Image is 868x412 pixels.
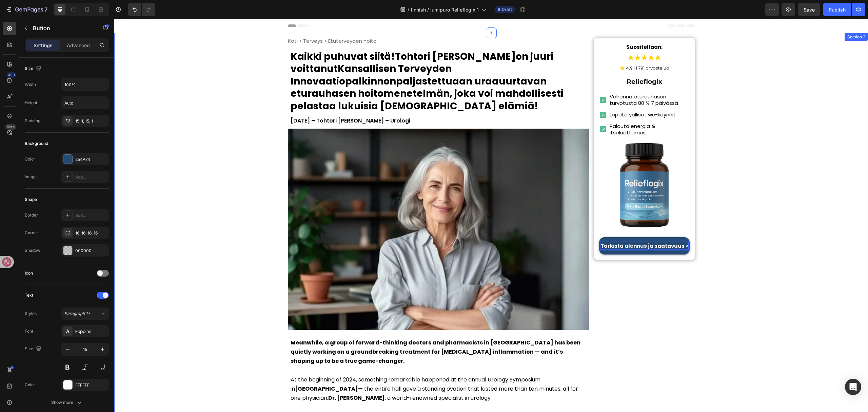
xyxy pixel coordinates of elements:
h1: Rich Text Editor. Editing area: main [485,57,575,69]
p: ⁠⁠⁠⁠⁠⁠⁠ [505,46,555,52]
p: ⁠⁠⁠⁠⁠⁠⁠ [486,58,574,68]
button: Paragraph 1* [61,307,109,320]
p: 7 [44,5,47,14]
div: Background [25,141,48,147]
p: At the beginning of 2024, something remarkable happened at the annual Urology Symposium in — the ... [176,356,472,384]
div: Width [25,81,36,88]
div: 000000 [75,248,107,254]
div: Text [25,292,33,298]
div: FFFFFF [75,382,107,388]
h2: Rich Text Editor. Editing area: main [485,24,575,32]
span: ⭐ 4,9 | 1 791 arvostelua [505,46,555,52]
div: Font [25,328,33,334]
div: Add... [75,174,107,180]
p: Kaikki puhuvat siitä! on juuri voittanut paljastettuaan uraauurtavan eturauhasen hoitomenetelmän,... [176,32,472,93]
p: Settings [34,42,53,49]
div: 16, 16, 16, 16 [75,230,107,236]
div: Border [25,212,38,218]
div: Shape [25,196,37,203]
div: Publish [829,6,846,13]
span: Save [804,7,815,13]
div: Poppins [75,329,107,335]
div: Size [25,64,43,73]
strong: Tarkista alennus ja saatavuus > [486,223,574,230]
button: Show more [25,396,109,409]
h2: Rich Text Editor. Editing area: main [495,92,562,100]
div: Open Intercom Messenger [845,379,861,395]
strong: Relieflogix [512,59,548,67]
p: [DATE] – Tohtori [PERSON_NAME] – Urologi [176,97,472,106]
p: Advanced [67,42,90,49]
div: Color [25,156,35,162]
span: / [408,6,409,13]
strong: Kansallisen Terveyden Innovaatiopalkinnon [176,43,337,69]
button: 7 [3,3,51,16]
img: gempages_578032762192134844-b767a10e-dd25-4eb7-921a-f46891849b88.webp [513,35,547,42]
div: Shadow [25,247,40,254]
div: Color [25,382,35,388]
img: gempages_578032762192134844-ad8fed41-9459-4d11-b2f8-1087d7021377.png [485,121,575,211]
strong: Meanwhile, a group of forward-thinking doctors and pharmacists in [GEOGRAPHIC_DATA] has been quie... [176,320,466,346]
div: Rich Text Editor. Editing area: main [174,97,475,106]
p: Lopeta yölliset wc-käynnit [495,92,561,99]
h2: Rich Text Editor. Editing area: main [505,46,556,53]
div: Padding [25,118,40,124]
button: Publish [823,3,851,16]
div: Styles [25,311,37,317]
strong: Dr. [PERSON_NAME] [214,375,271,383]
div: Add... [75,212,107,219]
strong: Tohtori [PERSON_NAME] [281,31,401,44]
h2: Rich Text Editor. Editing area: main [495,103,575,118]
div: 254A74 [75,156,107,163]
div: Undo/Redo [128,3,155,16]
div: 15, 1, 15, 1 [75,118,107,124]
p: ⁠⁠⁠⁠⁠⁠⁠ [486,25,574,32]
p: Button [33,24,91,32]
p: Koti > Terveys > Etuterveyden hoito [174,19,475,25]
div: Section 2 [732,15,752,21]
div: Corner [25,230,38,236]
h1: Rich Text Editor. Editing area: main [174,19,475,25]
button: Save [798,3,820,16]
a: Rich Text Editor. Editing area: main [485,218,575,236]
iframe: Design area [114,19,868,412]
div: Height [25,100,37,106]
h2: Rich Text Editor. Editing area: main [495,74,575,88]
h1: Rich Text Editor. Editing area: main [174,32,475,94]
div: Beta [5,124,16,130]
span: Draft [502,6,512,13]
div: Rich Text Editor. Editing area: main [486,223,574,230]
div: Icon [25,270,33,276]
strong: Suositellaan: [512,24,548,32]
input: Auto [62,78,108,91]
div: Size [25,344,43,354]
span: finnish / lumipuro Relieflogix 1 [411,6,479,13]
div: Show more [51,399,83,406]
img: gempages_578032762192134844-63b34a74-cf4a-402b-94c0-335284219a59.webp [174,110,475,311]
span: Paragraph 1* [64,311,90,317]
div: 450 [6,72,16,78]
strong: [GEOGRAPHIC_DATA] [181,366,244,374]
p: Palauta energia & itseluottamus [495,104,574,117]
p: Vähennä eturauhasen turvotusta 80 % 7 päivässä [495,74,574,88]
input: Auto [62,97,108,109]
div: Image [25,174,37,180]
